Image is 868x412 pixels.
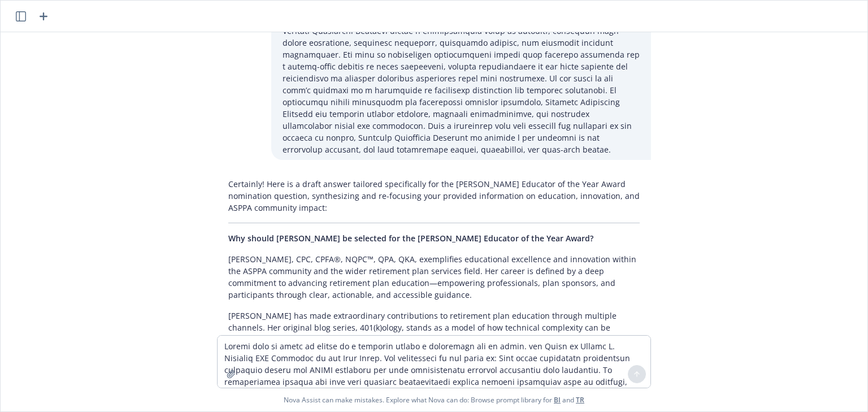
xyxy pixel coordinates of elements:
[228,253,640,301] p: [PERSON_NAME], CPC, CPFA®, NQPC™, QPA, QKA, exemplifies educational excellence and innovation wit...
[228,233,593,244] span: Why should [PERSON_NAME] be selected for the [PERSON_NAME] Educator of the Year Award?
[576,395,584,405] a: TR
[5,388,863,411] span: Nova Assist can make mistakes. Explore what Nova can do: Browse prompt library for and
[554,395,561,405] a: BI
[228,178,640,214] p: Certainly! Here is a draft answer tailored specifically for the [PERSON_NAME] Educator of the Yea...
[228,310,640,381] p: [PERSON_NAME] has made extraordinary contributions to retirement plan education through multiple ...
